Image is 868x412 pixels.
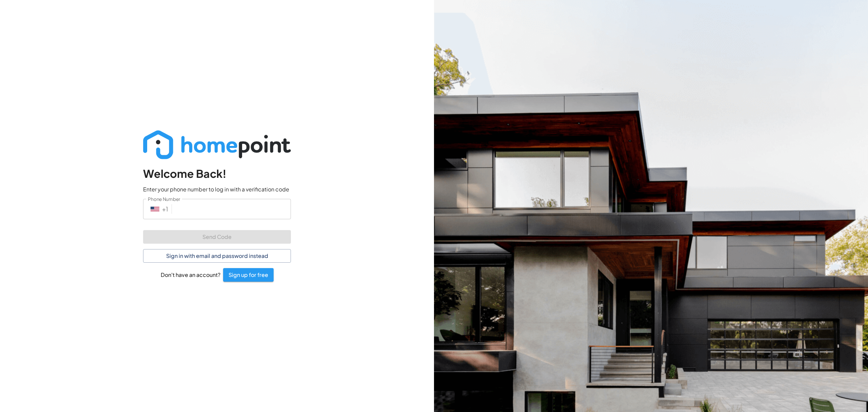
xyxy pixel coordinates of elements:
[143,130,291,159] img: Logo
[143,167,291,181] h4: Welcome Back!
[143,249,291,263] button: Sign in with email and password instead
[148,196,180,203] label: Phone Number
[223,268,274,282] button: Sign up for free
[143,186,291,193] p: Enter your phone number to log in with a verification code
[161,270,220,279] h6: Don't have an account?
